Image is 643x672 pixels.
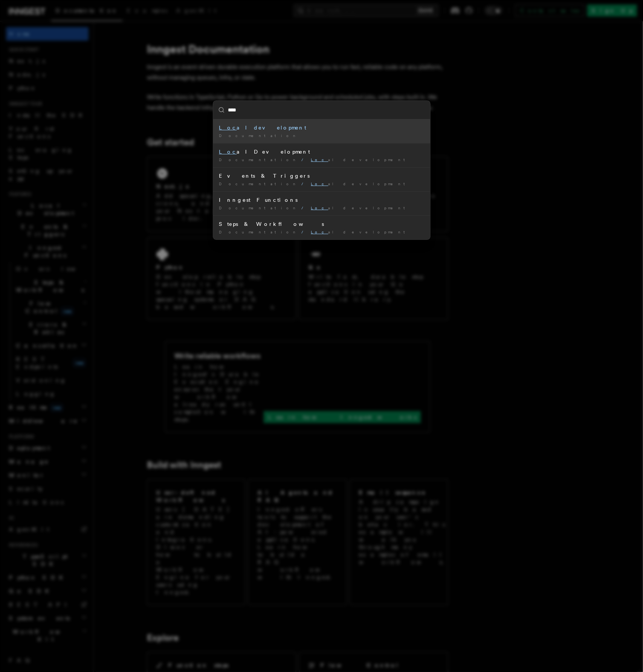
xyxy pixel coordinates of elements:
span: al development [311,157,410,162]
span: Documentation [219,230,299,234]
span: Documentation [219,206,299,210]
mark: Loc [311,206,328,210]
mark: Loc [219,149,237,155]
div: al development [219,124,424,131]
span: al development [311,230,410,234]
span: / [302,181,308,186]
mark: Loc [219,125,237,131]
span: al development [311,206,410,210]
div: Steps & Workflows [219,220,424,228]
mark: Loc [311,230,328,234]
span: / [302,206,308,210]
div: al Development [219,148,424,155]
span: Documentation [219,181,299,186]
span: / [302,157,308,162]
div: Inngest Functions [219,196,424,204]
span: Documentation [219,133,299,138]
mark: Loc [311,181,328,186]
span: Documentation [219,157,299,162]
div: Events & Triggers [219,172,424,180]
span: al development [311,181,410,186]
mark: Loc [311,157,328,162]
span: / [302,230,308,234]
